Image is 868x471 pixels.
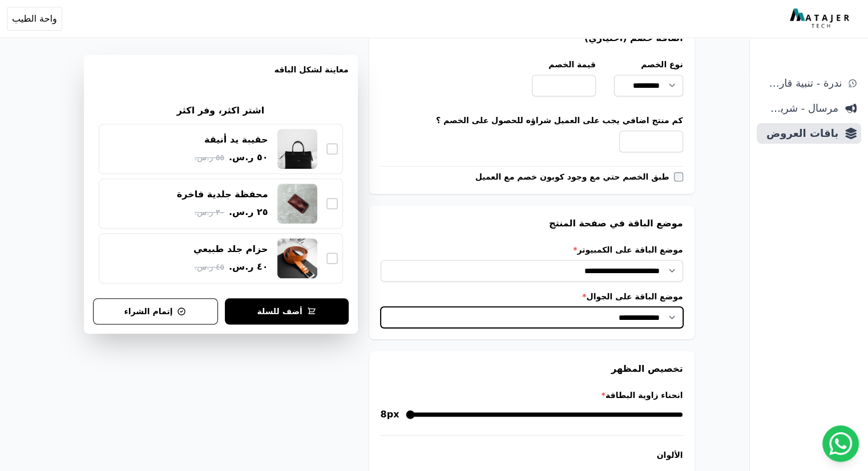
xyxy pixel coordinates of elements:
span: ٢٥ ر.س. [229,205,268,219]
label: نوع الخصم [614,59,683,70]
div: حزام جلد طبيعي [193,243,268,255]
div: حقيبة يد أنيقة [204,133,268,146]
button: واحة الطيب [7,7,62,31]
h3: اضافة خصم (اختياري) [381,31,683,45]
div: محفظة جلدية فاخرة [177,188,268,201]
span: 8px [381,408,399,421]
label: موضع الباقة على الجوال [381,291,683,302]
h3: موضع الباقة في صفحة المنتج [381,217,683,230]
span: ٣٠ ر.س. [195,206,224,218]
img: حقيبة يد أنيقة [277,129,317,169]
h3: تخصيص المظهر [381,362,683,376]
label: كم منتج اضافي يجب على العميل شراؤه للحصول على الخصم ؟ [381,115,683,126]
label: قيمة الخصم [532,59,596,70]
button: إتمام الشراء [93,298,218,324]
label: طبق الخصم حتي مع وجود كوبون خصم مع العميل [475,171,674,182]
span: ندرة - تنبية قارب علي النفاذ [761,75,842,91]
img: محفظة جلدية فاخرة [277,184,317,224]
button: أضف للسلة [225,298,349,324]
h3: معاينة لشكل الباقه [93,64,349,89]
span: ٥٠ ر.س. [229,151,268,164]
span: مرسال - شريط دعاية [761,100,838,116]
span: ٥٥ ر.س. [195,152,224,164]
span: واحة الطيب [12,12,57,26]
label: انحناء زاوية البطاقة [381,389,683,401]
span: باقات العروض [761,125,838,141]
img: حزام جلد طبيعي [277,238,317,278]
h4: الألوان [381,449,683,461]
span: ٤٥ ر.س. [195,261,224,273]
h2: اشتر اكثر، وفر اكثر [177,104,264,117]
span: ٤٠ ر.س. [229,260,268,274]
img: MatajerTech Logo [790,9,852,29]
label: موضع الباقة على الكمبيوتر [381,244,683,255]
